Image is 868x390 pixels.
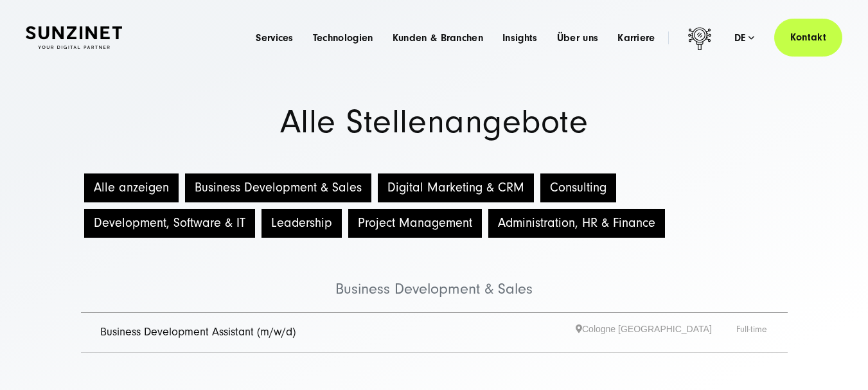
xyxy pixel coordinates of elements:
[100,325,296,339] a: Business Development Assistant (m/w/d)
[734,31,755,44] div: de
[84,209,255,238] button: Development, Software & IT
[81,241,788,313] li: Business Development & Sales
[557,31,599,44] a: Über uns
[26,26,122,49] img: SUNZINET Full Service Digital Agentur
[185,173,371,202] button: Business Development & Sales
[393,31,483,44] a: Kunden & Branchen
[736,323,768,342] span: Full-time
[26,106,842,138] h1: Alle Stellenangebote
[378,173,534,202] button: Digital Marketing & CRM
[261,209,342,238] button: Leadership
[256,31,294,44] a: Services
[540,173,616,202] button: Consulting
[488,209,665,238] button: Administration, HR & Finance
[348,209,482,238] button: Project Management
[502,31,538,44] a: Insights
[84,173,179,202] button: Alle anzeigen
[576,323,736,342] span: Cologne [GEOGRAPHIC_DATA]
[774,19,842,57] a: Kontakt
[313,31,373,44] a: Technologien
[617,31,655,44] a: Karriere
